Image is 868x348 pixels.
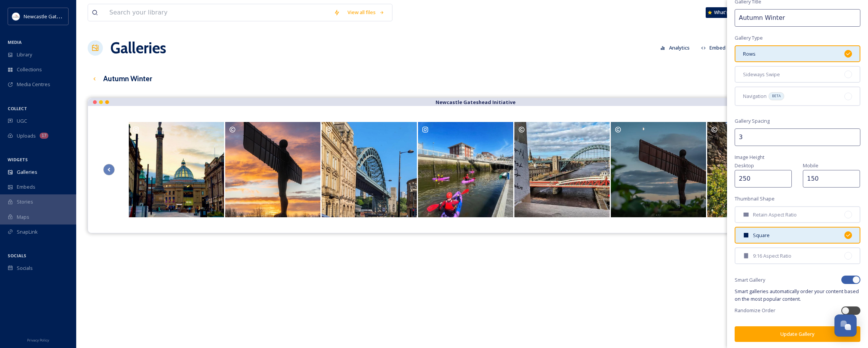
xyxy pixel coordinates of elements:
span: Collections [17,66,42,73]
span: Privacy Policy [27,338,49,343]
span: Mobile [803,162,818,169]
input: 250 [803,170,860,188]
span: WIDGETS [8,157,28,162]
input: 250 [735,170,792,188]
span: Rows [743,50,756,58]
span: Thumbnail Shape [735,195,775,202]
span: Retain Aspect Ratio [753,211,797,218]
span: MEDIA [8,39,22,45]
span: SOCIALS [8,253,26,258]
span: Embeds [17,183,35,191]
a: Opens media popup. Media description: goeatdo-733801.webp. [514,121,610,218]
span: Media Centres [17,81,50,88]
button: Embed [697,40,730,55]
span: Randomize Order [735,307,775,314]
span: Smart galleries automatically order your content based on the most popular content. [735,288,860,302]
button: Open Chat [834,314,857,337]
a: Opens media popup. Media description: goeatdo-3120429.webp. [417,121,514,218]
span: Maps [17,213,29,221]
span: SnapLink [17,228,38,236]
a: Opens media popup. Media description: leereidphotography-4587661.jpg. [224,121,321,218]
input: My Gallery [735,9,860,27]
a: Opens media popup. Media description: rachel_r_walker-3817664.jpg. [706,121,803,218]
a: Privacy Policy [27,335,49,344]
span: Socials [17,265,33,272]
input: 2 [735,128,860,146]
span: Stories [17,198,33,205]
img: DqD9wEUd_400x400.jpg [12,13,20,20]
span: Square [753,232,770,239]
span: Gallery Spacing [735,117,770,125]
a: View all files [344,5,388,20]
span: BETA [772,93,781,99]
a: Opens media popup. Media description: goeatdo-3511610.webp. [321,121,417,218]
span: 9:16 Aspect Ratio [753,252,791,260]
a: Analytics [657,40,697,55]
button: Update Gallery [735,326,860,342]
a: Opens media popup. Media description: imkaleemakhtar-4438829.jpg. [128,121,224,218]
span: Desktop [735,162,754,169]
span: Image Height [735,154,764,161]
span: Newcastle Gateshead Initiative [24,13,94,20]
a: What's New [706,7,744,18]
a: Opens media popup. Media description: leereidphotography-17948002619867482.jpg. [610,121,706,218]
div: 17 [40,133,48,139]
span: Gallery Type [735,34,763,42]
span: COLLECT [8,106,27,111]
input: Search your library [106,4,330,21]
span: Navigation [743,93,767,100]
button: Analytics [657,40,693,55]
span: Library [17,51,32,58]
span: UGC [17,117,27,125]
span: Galleries [17,168,37,176]
span: Sideways Swipe [743,71,780,78]
span: Uploads [17,132,36,140]
strong: Newcastle Gateshead Initiative [436,99,516,106]
button: Scroll Left [103,164,115,175]
h3: Autumn Winter [103,73,152,84]
a: Galleries [111,37,166,59]
span: Smart Gallery [735,276,765,284]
